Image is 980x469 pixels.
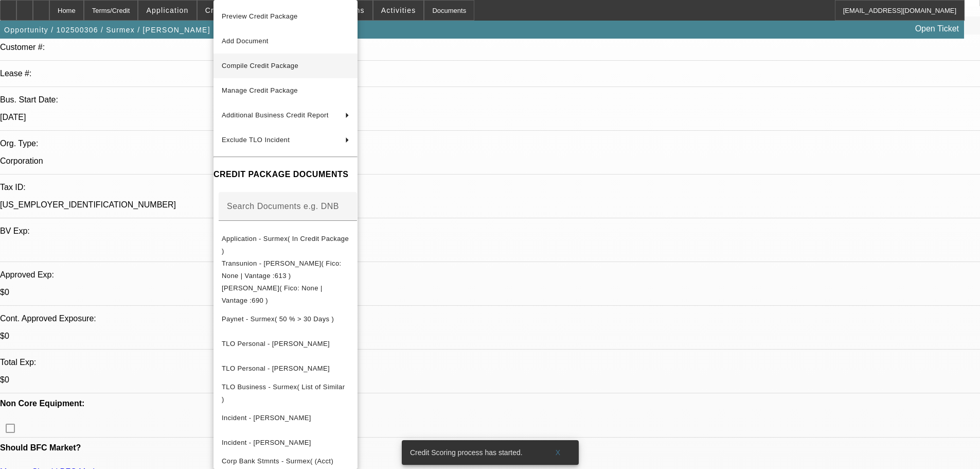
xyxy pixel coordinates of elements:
[213,168,358,181] h4: CREDIT PACKAGE DOCUMENTS
[213,356,358,381] button: TLO Personal - Romero, Sebastion
[222,12,298,20] span: Preview Credit Package
[222,62,298,70] span: Compile Credit Package
[227,202,339,211] mat-label: Search Documents e.g. DNB
[222,340,330,348] span: TLO Personal - [PERSON_NAME]
[222,364,330,372] span: TLO Personal - [PERSON_NAME]
[213,332,358,356] button: TLO Personal - Romero, Abraham
[213,307,358,332] button: Paynet - Surmex( 50 % > 30 Days )
[222,111,329,119] span: Additional Business Credit Report
[222,37,269,45] span: Add Document
[222,414,311,422] span: Incident - [PERSON_NAME]
[222,284,323,304] span: [PERSON_NAME]( Fico: None | Vantage :690 )
[213,257,358,282] button: Transunion - Romero, Abraham( Fico: None | Vantage :613 )
[213,430,358,455] button: Incident - Romero, Sebastion
[222,86,298,94] span: Manage Credit Package
[222,136,290,144] span: Exclude TLO Incident
[222,439,311,446] span: Incident - [PERSON_NAME]
[213,282,358,307] button: Transunion - Romero, Sebastion( Fico: None | Vantage :690 )
[222,259,342,280] span: Transunion - [PERSON_NAME]( Fico: None | Vantage :613 )
[213,381,358,406] button: TLO Business - Surmex( List of Similar )
[222,235,349,255] span: Application - Surmex( In Credit Package )
[222,315,334,323] span: Paynet - Surmex( 50 % > 30 Days )
[213,233,358,257] button: Application - Surmex( In Credit Package )
[222,383,345,403] span: TLO Business - Surmex( List of Similar )
[213,406,358,430] button: Incident - Romero, Abraham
